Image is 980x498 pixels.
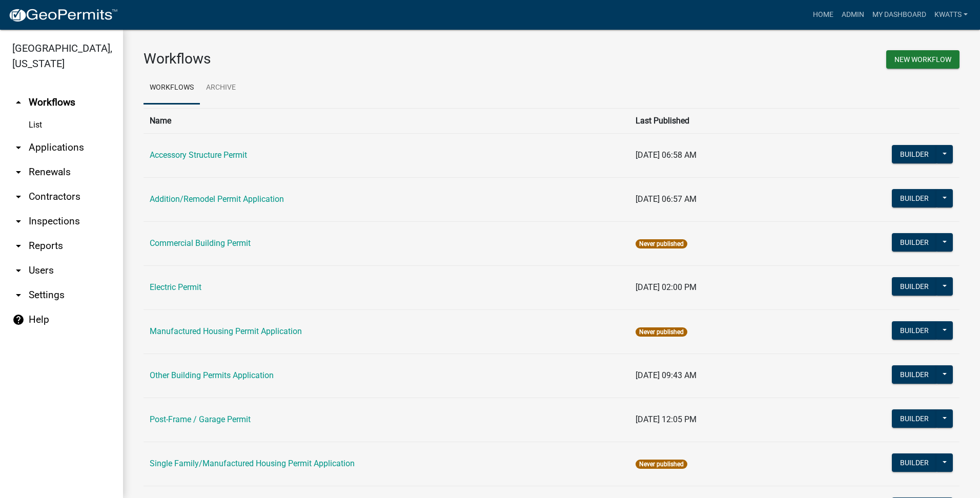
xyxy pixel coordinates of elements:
[150,459,355,468] a: Single Family/Manufactured Housing Permit Application
[150,150,247,160] a: Accessory Structure Permit
[636,194,697,204] span: [DATE] 06:57 AM
[636,460,687,469] span: Never published
[12,240,25,252] i: arrow_drop_down
[868,5,930,25] a: My Dashboard
[150,370,274,380] a: Other Building Permits Application
[636,239,687,248] span: Never published
[12,191,25,203] i: arrow_drop_down
[12,166,25,178] i: arrow_drop_down
[636,414,697,424] span: [DATE] 12:05 PM
[636,150,697,160] span: [DATE] 06:58 AM
[892,453,937,472] button: Builder
[629,108,793,133] th: Last Published
[892,365,937,384] button: Builder
[150,414,251,424] a: Post-Frame / Garage Permit
[12,314,25,326] i: help
[809,5,838,25] a: Home
[892,233,937,252] button: Builder
[12,141,25,154] i: arrow_drop_down
[144,108,629,133] th: Name
[892,189,937,208] button: Builder
[12,96,25,109] i: arrow_drop_up
[892,321,937,340] button: Builder
[200,72,242,105] a: Archive
[886,50,959,69] button: New Workflow
[12,264,25,277] i: arrow_drop_down
[12,289,25,301] i: arrow_drop_down
[636,370,697,380] span: [DATE] 09:43 AM
[838,5,868,25] a: Admin
[892,277,937,296] button: Builder
[892,409,937,428] button: Builder
[150,238,251,248] a: Commercial Building Permit
[636,327,687,337] span: Never published
[144,50,544,68] h3: Workflows
[144,72,200,105] a: Workflows
[150,194,284,204] a: Addition/Remodel Permit Application
[12,215,25,227] i: arrow_drop_down
[892,145,937,163] button: Builder
[150,326,302,336] a: Manufactured Housing Permit Application
[636,282,697,292] span: [DATE] 02:00 PM
[930,5,972,25] a: Kwatts
[150,282,201,292] a: Electric Permit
